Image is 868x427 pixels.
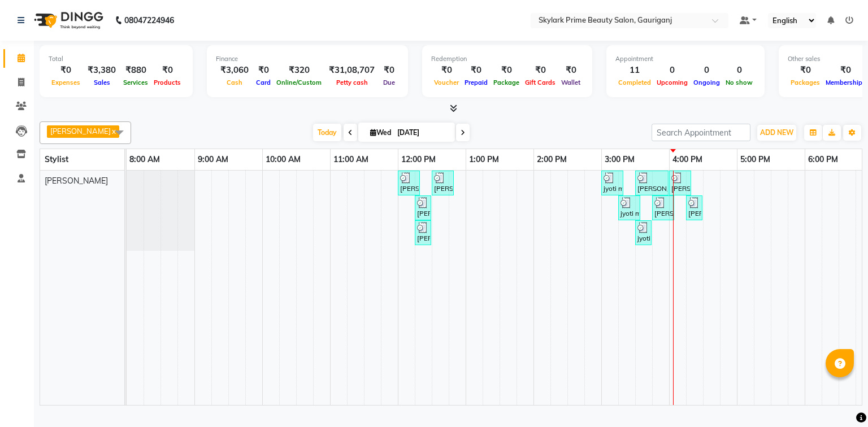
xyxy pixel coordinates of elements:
[615,79,654,86] span: Completed
[151,64,184,77] div: ₹0
[313,124,341,141] span: Today
[45,154,68,164] span: Stylist
[399,172,419,194] div: [PERSON_NAME], TK01, 12:00 PM-12:20 PM, Threading - Eyebrow
[558,79,583,86] span: Wallet
[431,64,462,77] div: ₹0
[124,5,174,36] b: 08047224946
[224,79,245,86] span: Cash
[49,79,83,86] span: Expenses
[636,222,650,243] div: jyoti mam, TK02, 03:30 PM-03:35 PM, Threading - Forhead
[757,125,796,141] button: ADD NEW
[602,172,622,194] div: jyoti mam, TK02, 03:00 PM-03:20 PM, Threading - Eyebrow
[120,79,151,86] span: Services
[331,151,371,168] a: 11:00 AM
[263,151,303,168] a: 10:00 AM
[380,79,398,86] span: Due
[431,79,462,86] span: Voucher
[216,54,399,64] div: Finance
[83,64,120,77] div: ₹3,380
[462,64,491,77] div: ₹0
[534,151,570,168] a: 2:00 PM
[602,151,637,168] a: 3:00 PM
[654,64,691,77] div: 0
[431,54,583,64] div: Redemption
[723,79,756,86] span: No show
[691,79,723,86] span: Ongoing
[670,151,705,168] a: 4:00 PM
[788,79,823,86] span: Packages
[29,5,106,36] img: logo
[127,151,163,168] a: 8:00 AM
[416,197,430,219] div: [PERSON_NAME], TK01, 12:15 PM-12:25 PM, Waxing - Upper Lips [GEOGRAPHIC_DATA]
[253,79,274,86] span: Card
[558,64,583,77] div: ₹0
[491,64,522,77] div: ₹0
[120,64,151,77] div: ₹880
[466,151,502,168] a: 1:00 PM
[91,79,113,86] span: Sales
[394,124,450,141] input: 2025-09-03
[522,79,558,86] span: Gift Cards
[652,124,750,141] input: Search Appointment
[670,172,690,194] div: [PERSON_NAME], TK03, 04:00 PM-04:20 PM, Threading - Eyebrow
[333,79,371,86] span: Petty cash
[45,176,108,186] span: [PERSON_NAME]
[49,64,83,77] div: ₹0
[462,79,491,86] span: Prepaid
[367,128,394,137] span: Wed
[433,172,453,194] div: [PERSON_NAME], TK01, 12:30 PM-12:50 PM, Waxing - Half [GEOGRAPHIC_DATA]
[416,222,430,243] div: [PERSON_NAME], TK01, 12:15 PM-12:20 PM, Threading - Forhead
[615,64,654,77] div: 11
[379,64,399,77] div: ₹0
[195,151,231,168] a: 9:00 AM
[50,127,111,136] span: [PERSON_NAME]
[274,79,324,86] span: Online/Custom
[522,64,558,77] div: ₹0
[636,172,667,194] div: [PERSON_NAME] mam, TK04, 03:30 PM-04:00 PM, Hair Cutting2.5
[821,382,857,416] iframe: chat widget
[615,54,756,64] div: Appointment
[687,197,701,219] div: [PERSON_NAME], TK03, 04:15 PM-04:20 PM, Threading - Upper Lips
[491,79,522,86] span: Package
[216,64,253,77] div: ₹3,060
[737,151,773,168] a: 5:00 PM
[654,79,691,86] span: Upcoming
[398,151,439,168] a: 12:00 PM
[723,64,756,77] div: 0
[619,197,639,219] div: jyoti mam, TK02, 03:15 PM-03:35 PM, Threading - Eyebrow
[253,64,274,77] div: ₹0
[805,151,841,168] a: 6:00 PM
[324,64,379,77] div: ₹31,08,707
[653,197,673,219] div: [PERSON_NAME], TK03, 03:45 PM-04:05 PM, Threading - Eyebrow
[691,64,723,77] div: 0
[788,64,823,77] div: ₹0
[760,128,793,137] span: ADD NEW
[151,79,184,86] span: Products
[274,64,324,77] div: ₹320
[49,54,184,64] div: Total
